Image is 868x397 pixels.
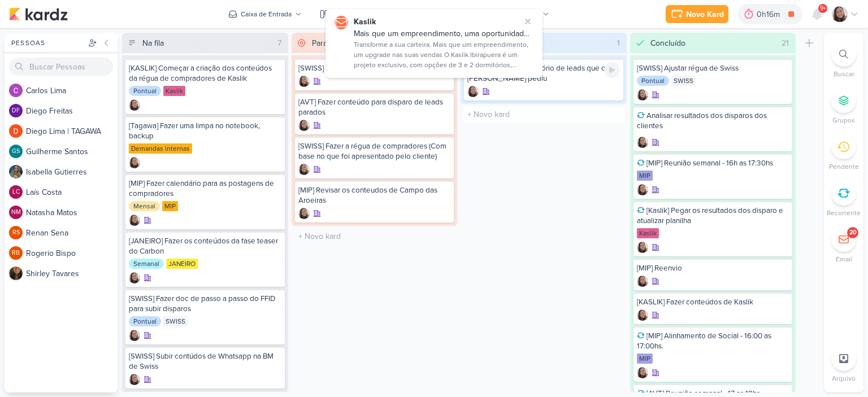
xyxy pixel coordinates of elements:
[298,164,310,175] div: Criador(a): Sharlene Khoury
[12,108,20,114] p: DF
[129,99,140,111] div: Criador(a): Sharlene Khoury
[129,201,160,211] div: Mensal
[637,158,789,168] div: [MIP] Reunião semanal - 16h as 17:30hs
[129,143,192,154] div: Demandas internas
[849,228,857,237] div: 20
[12,230,20,236] p: RS
[637,367,648,378] img: Sharlene Khoury
[9,145,23,158] div: Guilherme Santos
[129,86,161,96] div: Pontual
[9,267,23,280] img: Shirley Tavares
[129,215,140,226] div: Criador(a): Sharlene Khoury
[294,228,455,245] input: + Novo kard
[637,331,789,351] div: [MIP] Alinhamento de Social - 16:00 as 17:00hs.
[637,206,789,226] div: [Kaslik] Pegar os resultados dos disparo e atualizar planilha
[9,185,23,199] div: Laís Costa
[26,227,118,239] div: R e n a n S e n a
[129,272,140,283] img: Sharlene Khoury
[467,86,479,97] div: Criador(a): Sharlene Khoury
[163,316,188,326] div: SWISS
[9,246,23,260] div: Rogerio Bispo
[163,86,185,96] div: Kaslik
[26,146,118,158] div: G u i l h e r m e S a n t o s
[777,37,793,49] div: 21
[467,86,479,97] img: Sharlene Khoury
[637,76,669,86] div: Pontual
[129,157,140,168] div: Criador(a): Sharlene Khoury
[637,297,789,307] div: [KASLIK] Fazer conteúdos de Kaslik
[26,166,118,178] div: I s a b e l l a G u t i e r r e s
[129,99,140,111] img: Sharlene Khoury
[26,247,118,259] div: R o g e r i o B i s p o
[129,121,281,141] div: [Tagawa] Fazer uma limpa no notebook, backup
[637,171,653,181] div: MIP
[354,40,533,71] div: Transforme a sua carteira. Mais que um empreendimento, um upgrade nas suas vendas O Kaslik Ibirap...
[832,6,848,22] img: Sharlene Khoury
[637,184,648,195] div: Criador(a): Sharlene Khoury
[129,236,281,256] div: [JANEIRO] Fazer os conteúdos da fase teaser do Carbon
[757,8,783,20] div: 0h16m
[666,5,728,23] button: Novo Kard
[637,309,648,321] div: Criador(a): Sharlene Khoury
[273,37,286,49] div: 7
[613,37,624,49] div: 1
[832,373,856,383] p: Arquivo
[129,330,140,341] img: Sharlene Khoury
[298,185,451,206] div: [MIP] Revisar os conteudos de Campo das Aroeiras
[827,208,861,218] p: Recorrente
[298,208,310,219] div: Criador(a): Sharlene Khoury
[832,115,855,125] p: Grupos
[686,8,724,20] div: Novo Kard
[129,63,281,84] div: [KASLIK] Começar a criação dos conteúdos da régua de compradores de Kaslik
[129,374,140,385] img: Sharlene Khoury
[129,157,140,168] img: Sharlene Khoury
[9,165,23,178] img: Isabella Gutierres
[298,141,451,162] div: [SWISS] Fazer a régua de compradores (Com base no que foi apresentado pelo cliente)
[129,215,140,226] img: Sharlene Khoury
[12,250,20,256] p: RB
[26,85,118,97] div: C a r l o s L i m a
[467,63,620,84] div: [KASLIK] Atualizar relatório de leads que o Otávio pediu
[26,207,118,219] div: N a t a s h a M a t o s
[637,263,789,273] div: [MIP] Reenvio
[26,186,118,198] div: L a í s C o s t a
[298,120,310,131] div: Criador(a): Sharlene Khoury
[637,228,659,238] div: Kaslik
[298,76,310,87] img: Sharlene Khoury
[11,210,21,216] p: NM
[298,76,310,87] div: Criador(a): Sharlene Khoury
[829,162,859,172] p: Pendente
[12,189,20,195] p: LC
[836,254,852,264] p: Email
[129,259,164,269] div: Semanal
[298,63,451,73] div: [SWISS] Fazer a pauta do blog
[298,208,310,219] img: Sharlene Khoury
[26,105,118,117] div: D i e g o F r e i t a s
[9,7,68,21] img: kardz.app
[9,38,86,48] div: Pessoas
[129,330,140,341] div: Criador(a): Sharlene Khoury
[637,309,648,321] img: Sharlene Khoury
[129,272,140,283] div: Criador(a): Sharlene Khoury
[9,206,23,219] div: Natasha Matos
[354,16,533,28] div: Kaslik
[9,124,23,138] img: Diego Lima | TAGAWA
[820,4,826,13] span: 9+
[637,111,789,131] div: Analisar resultados dos disparos dos clientes
[637,137,648,148] img: Sharlene Khoury
[129,316,161,326] div: Pontual
[166,259,198,269] div: JANEIRO
[298,164,310,175] img: Sharlene Khoury
[9,58,113,76] input: Buscar Pessoas
[26,125,118,137] div: D i e g o L i m a | T A G A W A
[9,84,23,97] img: Carlos Lima
[637,242,648,253] div: Criador(a): Sharlene Khoury
[604,62,620,78] div: Ligar relógio
[637,354,653,364] div: MIP
[129,294,281,314] div: [SWISS] Fazer doc de passo a passo do FFID para subir disparos
[637,89,648,101] img: Sharlene Khoury
[637,367,648,378] div: Criador(a): Sharlene Khoury
[637,276,648,287] img: Sharlene Khoury
[298,97,451,117] div: [AVT] Fazer conteúdo para disparo de leads parados
[834,69,854,79] p: Buscar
